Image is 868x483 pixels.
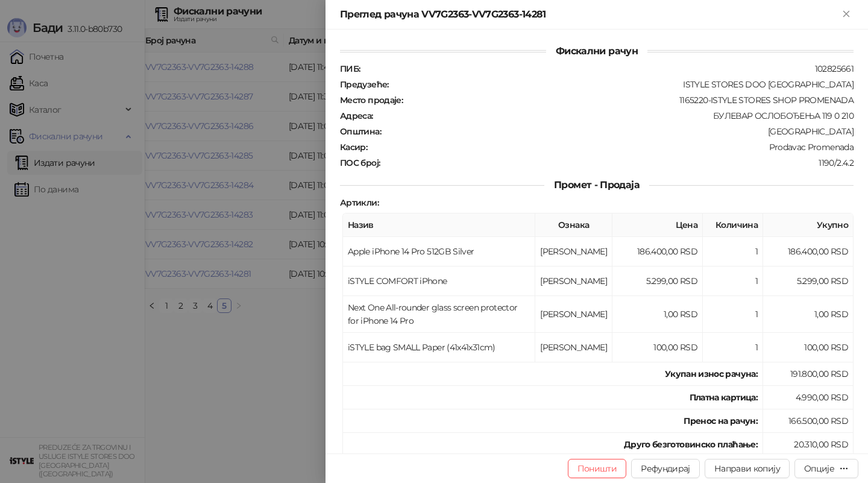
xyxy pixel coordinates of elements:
td: 1 [703,333,763,362]
div: 1165220-ISTYLE STORES SHOP PROMENADA [404,95,855,106]
strong: Укупан износ рачуна : [665,368,758,379]
td: 1 [703,237,763,267]
div: БУЛЕВАР ОСЛОБОЂЕЊА 119 0 210 [374,110,855,121]
td: 4.990,00 RSD [763,386,854,409]
span: Промет - Продаја [544,179,649,191]
td: 186.400,00 RSD [612,237,703,267]
div: Преглед рачуна VV7G2363-VV7G2363-14281 [340,7,839,22]
td: [PERSON_NAME] [535,237,612,267]
button: Опције [794,459,858,478]
span: Направи копију [714,463,780,474]
strong: Пренос на рачун : [684,415,758,426]
td: Apple iPhone 14 Pro 512GB Silver [343,237,535,267]
strong: Општина : [340,126,381,137]
td: 1,00 RSD [612,296,703,333]
td: 191.800,00 RSD [763,362,854,386]
strong: Адреса : [340,110,373,121]
strong: ПИБ : [340,63,360,74]
td: [PERSON_NAME] [535,333,612,362]
span: Фискални рачун [546,45,647,57]
td: 166.500,00 RSD [763,409,854,433]
strong: Место продаје : [340,95,403,106]
strong: ПОС број : [340,157,380,168]
td: [PERSON_NAME] [535,296,612,333]
button: Close [839,7,854,22]
th: Количина [703,213,763,237]
td: [PERSON_NAME] [535,267,612,296]
td: iSTYLE bag SMALL Paper (41x41x31cm) [343,333,535,362]
td: iSTYLE COMFORT iPhone [343,267,535,296]
strong: Касир : [340,142,367,153]
th: Цена [612,213,703,237]
button: Рефундирај [631,459,700,478]
td: 100,00 RSD [763,333,854,362]
th: Ознака [535,213,612,237]
th: Назив [343,213,535,237]
strong: Предузеће : [340,79,389,90]
strong: Друго безготовинско плаћање : [624,439,758,450]
td: 5.299,00 RSD [763,267,854,296]
td: 100,00 RSD [612,333,703,362]
strong: Артикли : [340,197,379,208]
td: 1 [703,296,763,333]
button: Поништи [568,459,627,478]
td: 186.400,00 RSD [763,237,854,267]
td: 20.310,00 RSD [763,433,854,456]
div: Опције [804,463,834,474]
td: 5.299,00 RSD [612,267,703,296]
td: Next One All-rounder glass screen protector for iPhone 14 Pro [343,296,535,333]
td: 1 [703,267,763,296]
div: ISTYLE STORES DOO [GEOGRAPHIC_DATA] [390,79,855,90]
div: 102825661 [361,63,855,74]
div: [GEOGRAPHIC_DATA] [382,126,855,137]
div: Prodavac Promenada [368,142,855,153]
strong: Платна картица : [690,392,758,403]
td: 1,00 RSD [763,296,854,333]
button: Направи копију [705,459,790,478]
th: Укупно [763,213,854,237]
div: 1190/2.4.2 [381,157,855,168]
